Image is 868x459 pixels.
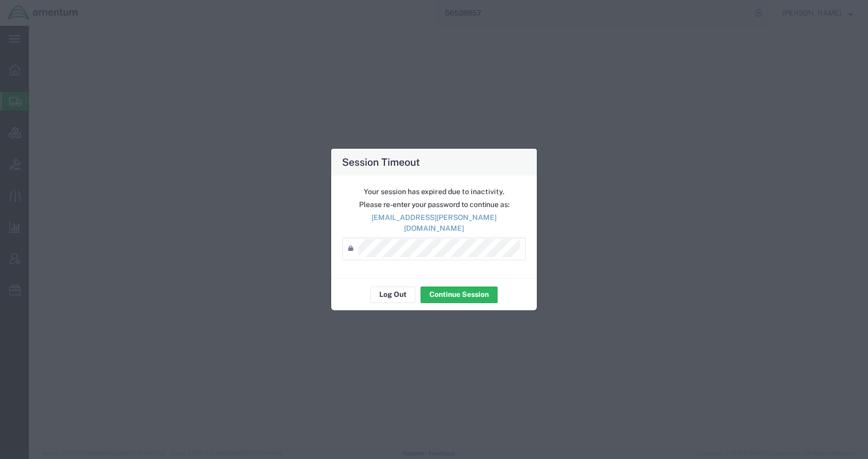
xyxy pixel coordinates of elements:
button: Log Out [370,287,415,303]
h4: Session Timeout [342,154,420,169]
button: Continue Session [421,287,498,303]
p: Your session has expired due to inactivity. [342,186,526,197]
p: [EMAIL_ADDRESS][PERSON_NAME][DOMAIN_NAME] [342,212,526,234]
p: Please re-enter your password to continue as: [342,199,526,210]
